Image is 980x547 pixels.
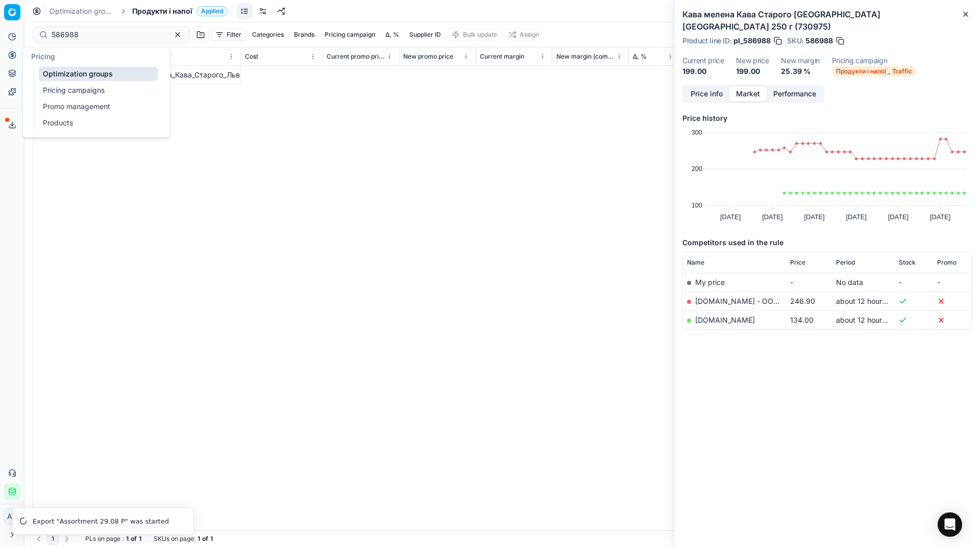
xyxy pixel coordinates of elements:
[937,258,957,267] span: Promo
[790,258,805,267] span: Price
[290,29,318,41] button: Brands
[836,297,900,305] span: about 12 hours ago
[781,66,820,76] dd: 25.39 %
[403,53,453,61] span: New promo price
[736,57,769,64] dt: New price
[832,66,916,76] span: Продукти і напої _ Traffic
[131,535,137,543] strong: of
[132,6,192,16] span: Продукти і напої
[836,316,900,324] span: about 12 hours ago
[126,535,129,543] strong: 1
[682,66,724,76] dd: 199.00
[682,8,972,33] h2: Кава мелена Кава Старого [GEOGRAPHIC_DATA] [GEOGRAPHIC_DATA] 250 г (730975)
[695,297,829,305] a: [DOMAIN_NAME] - ООО «Эпицентр К»
[5,509,20,524] span: АП
[327,53,384,61] span: Current promo price
[248,29,288,41] button: Categories
[787,37,803,44] span: SKU :
[556,53,614,61] span: New margin (common), %
[85,535,141,543] div: :
[39,116,158,130] a: Products
[211,29,246,41] button: Filter
[202,535,208,543] strong: of
[47,533,59,545] button: 1
[480,53,524,61] span: Current margin
[39,67,158,81] a: Optimization groups
[4,508,20,525] button: АП
[933,273,971,292] td: -
[39,83,158,97] a: Pricing campaigns
[786,273,832,292] td: -
[682,238,972,248] h5: Competitors used in the rule
[321,29,379,41] button: Pricing campaign
[938,512,962,537] div: Open Intercom Messenger
[684,87,729,101] button: Price info
[805,36,833,46] span: 586988
[846,213,867,221] text: [DATE]
[790,297,815,305] span: 246.90
[33,533,45,545] button: Go to previous page
[692,201,702,209] text: 100
[210,535,213,543] strong: 1
[33,533,73,545] nav: pagination
[245,53,258,61] span: Cost
[895,273,933,292] td: -
[781,57,820,64] dt: New margin
[504,29,544,41] button: Assign
[762,213,782,221] text: [DATE]
[154,535,195,543] span: SKUs on page :
[930,213,950,221] text: [DATE]
[687,258,704,267] span: Name
[695,316,755,324] a: [DOMAIN_NAME]
[733,36,771,46] span: pl_586988
[633,53,647,61] span: Δ, %
[692,128,702,136] text: 300
[31,52,55,61] span: Pricing
[405,29,445,41] button: Supplier ID
[50,6,228,16] nav: breadcrumb
[720,213,741,221] text: [DATE]
[198,535,200,543] strong: 1
[767,87,823,101] button: Performance
[695,278,725,286] span: My price
[33,516,181,527] div: Export "Assortment 29.08 Р" was started
[39,99,158,114] a: Promo management
[682,37,731,44] span: Product line ID :
[836,258,855,267] span: Period
[729,87,767,101] button: Market
[832,273,895,292] td: No data
[85,535,120,543] span: PLs on page
[682,57,724,64] dt: Current price
[61,533,73,545] button: Go to next page
[132,6,228,16] span: Продукти і напоїApplied
[888,213,909,221] text: [DATE]
[736,66,769,76] dd: 199.00
[447,29,502,41] button: Bulk update
[790,316,814,324] span: 134.00
[126,70,351,79] span: Кава_мелена_Кава_Старого_Львова_Сніданкова_250_г_(730975)
[899,258,916,267] span: Stock
[50,6,115,16] a: Optimization groups
[197,6,228,16] span: Applied
[832,57,916,64] dt: Pricing campaign
[381,29,403,41] button: Δ, %
[139,535,141,543] strong: 1
[52,30,163,40] input: Search by SKU or title
[682,113,972,123] h5: Price history
[692,165,702,172] text: 200
[804,213,824,221] text: [DATE]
